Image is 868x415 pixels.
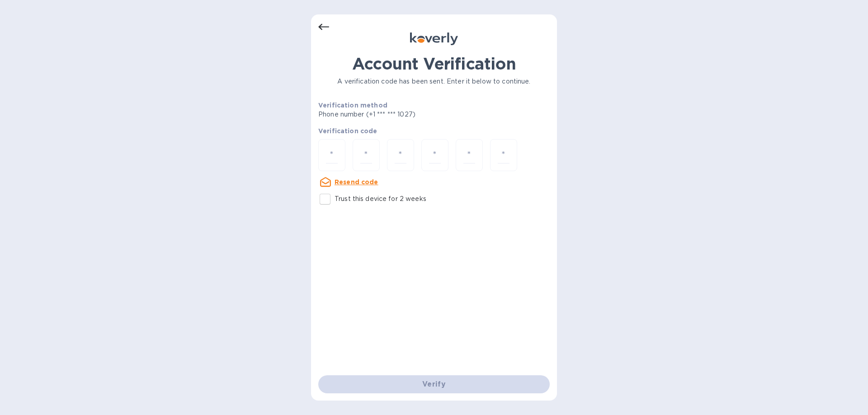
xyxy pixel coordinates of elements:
p: Phone number (+1 *** *** 1027) [318,110,485,119]
b: Verification method [318,102,387,109]
u: Resend code [335,178,378,186]
p: Verification code [318,126,550,135]
p: Trust this device for 2 weeks [335,194,426,204]
h1: Account Verification [318,54,550,73]
p: A verification code has been sent. Enter it below to continue. [318,77,550,86]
